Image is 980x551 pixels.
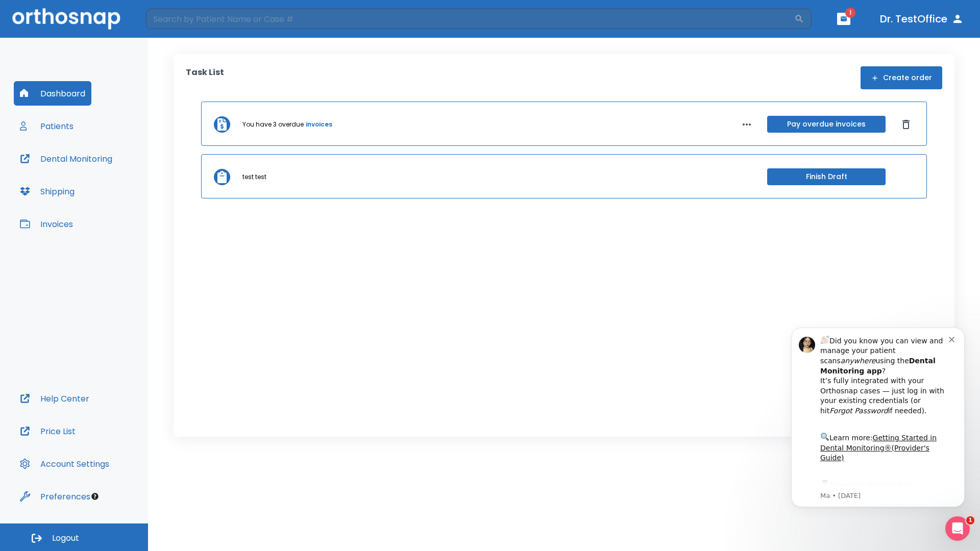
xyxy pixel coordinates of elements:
[945,516,970,541] iframe: Intercom live chat
[242,172,266,182] p: test test
[173,22,181,30] button: Dismiss notification
[242,120,304,129] p: You have 3 overdue
[14,419,82,443] button: Price List
[12,8,120,29] img: Orthosnap
[14,114,80,138] button: Patients
[767,116,886,133] button: Pay overdue invoices
[14,452,115,476] button: Account Settings
[14,146,118,171] button: Dental Monitoring
[90,492,100,501] div: Tooltip anchor
[306,120,332,129] a: invoices
[898,116,914,133] button: Dismiss
[14,212,79,236] button: Invoices
[845,8,855,18] span: 1
[44,166,173,218] div: Download the app: | ​ Let us know if you need help getting started!
[52,533,79,544] span: Logout
[861,66,942,89] button: Create order
[44,179,173,188] p: Message from Ma, sent 4w ago
[876,10,968,28] button: Dr. TestOffice
[14,484,96,509] button: Preferences
[186,66,224,89] p: Task List
[14,81,91,106] button: Dashboard
[146,9,794,29] input: Search by Patient Name or Case #
[767,168,886,185] button: Finish Draft
[44,169,135,187] a: App Store
[776,312,980,523] iframe: Intercom notifications message
[14,386,95,411] button: Help Center
[14,179,81,204] button: Shipping
[966,516,974,524] span: 1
